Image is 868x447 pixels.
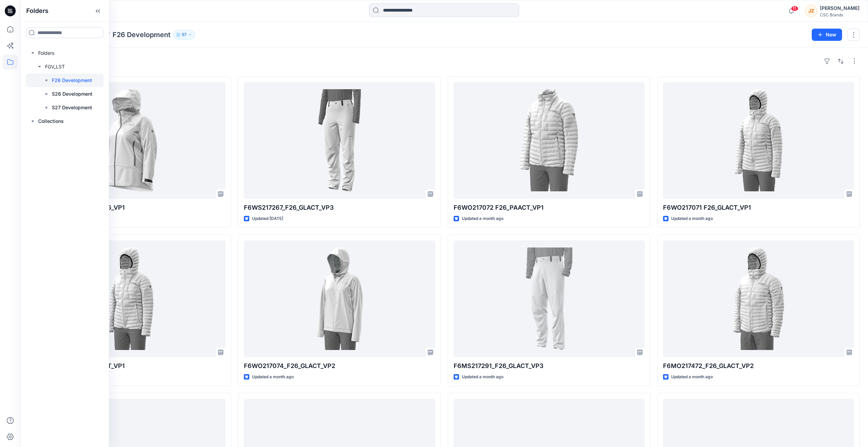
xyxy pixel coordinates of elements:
[454,203,645,212] p: F6WO217072 F26_PAACT_VP1
[173,30,195,39] button: 57
[462,373,503,381] p: Updated a month ago
[454,361,645,371] p: F6MS217291_F26_GLACT_VP3
[52,103,92,112] p: S27 Development
[671,215,713,222] p: Updated a month ago
[454,82,645,199] a: F6WO217072 F26_PAACT_VP1
[462,215,503,222] p: Updated a month ago
[182,31,187,38] p: 57
[252,373,294,381] p: Updated a month ago
[244,82,435,199] a: F6WS217267_F26_GLACT_VP3
[820,4,859,12] div: [PERSON_NAME]
[454,240,645,357] a: F6MS217291_F26_GLACT_VP3
[805,5,817,17] div: JZ
[244,361,435,371] p: F6WO217074_F26_GLACT_VP2
[34,82,225,199] a: S6WO215441_F26_GLREG_VP1
[791,6,798,11] span: 11
[34,240,225,357] a: F6WO217071_F26_PAACT_VP1
[34,361,225,371] p: F6WO217071_F26_PAACT_VP1
[671,373,713,381] p: Updated a month ago
[663,240,854,357] a: F6MO217472_F26_GLACT_VP2
[38,117,64,125] p: Collections
[252,215,283,222] p: Updated [DATE]
[52,90,92,98] p: S26 Development
[113,30,171,39] p: F26 Development
[663,82,854,199] a: F6WO217071 F26_GLACT_VP1
[244,240,435,357] a: F6WO217074_F26_GLACT_VP2
[52,76,92,84] p: F26 Development
[663,203,854,212] p: F6WO217071 F26_GLACT_VP1
[820,12,859,17] div: CSC Brands
[34,203,225,212] p: S6WO215441_F26_GLREG_VP1
[244,203,435,212] p: F6WS217267_F26_GLACT_VP3
[663,361,854,371] p: F6MO217472_F26_GLACT_VP2
[812,29,842,41] button: New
